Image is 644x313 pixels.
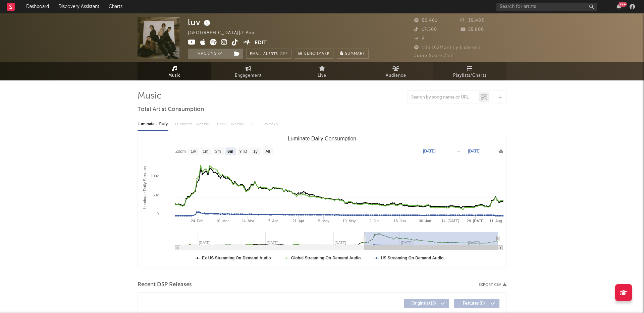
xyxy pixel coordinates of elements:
span: Jump Score: 75.7 [414,54,453,58]
span: Engagement [235,72,262,80]
div: 99 + [619,2,627,7]
span: 186,102 Monthly Listeners [414,46,481,50]
input: Search by song name or URL [408,95,479,100]
button: Originals(18) [404,299,449,308]
text: All [265,149,270,154]
text: 1y [253,149,258,154]
text: 1m [203,149,209,154]
span: Playlists/Charts [453,72,486,80]
text: Zoom [175,149,186,154]
span: Recent DSP Releases [138,281,192,289]
text: 6m [227,149,233,154]
div: luv [188,17,212,28]
div: [GEOGRAPHIC_DATA] | J-Pop [188,29,262,37]
text: 28. [DATE] [467,219,485,223]
span: 17,500 [414,27,437,32]
svg: Luminate Daily Consumption [138,133,506,267]
button: Features(0) [454,299,499,308]
text: 21. Apr [292,219,304,223]
text: 3m [215,149,221,154]
text: 2. Jun [369,219,379,223]
button: Edit [255,39,267,47]
text: 24. Mar [241,219,254,223]
span: 4 [414,37,425,41]
text: [DATE] [468,149,481,153]
text: 16. Jun [394,219,406,223]
button: Email AlertsOff [246,49,291,59]
text: Luminate Daily Streams [143,166,147,209]
span: 50,461 [414,18,437,23]
text: Luminate Daily Consumption [288,136,357,141]
text: Ex-US Streaming On-Demand Audio [202,256,271,260]
text: Global Streaming On-Demand Audio [291,256,361,260]
text: 5. May [318,219,330,223]
button: Summary [337,49,369,59]
button: Tracking [188,49,230,59]
span: 39,483 [461,18,484,23]
span: 55,800 [461,27,484,32]
span: Originals ( 18 ) [408,302,439,306]
text: 10. Mar [216,219,229,223]
text: 14. [DATE] [441,219,459,223]
text: 19. May [342,219,356,223]
a: Live [285,62,359,80]
button: Export CSV [479,283,506,287]
button: 99+ [616,4,621,9]
text: → [457,149,461,153]
a: Audience [359,62,433,80]
span: Total Artist Consumption [138,106,204,114]
text: 7. Apr [268,219,278,223]
em: Off [280,52,288,56]
input: Search for artists [496,3,597,11]
text: YTD [239,149,247,154]
text: [DATE] [423,149,436,153]
a: Engagement [211,62,285,80]
text: US Streaming On-Demand Audio [381,256,443,260]
div: Luminate - Daily [138,119,168,130]
span: Features ( 0 ) [459,302,489,306]
text: 30. Jun [419,219,431,223]
a: Music [138,62,211,80]
span: Live [318,72,326,80]
text: 0 [157,212,159,216]
a: Benchmark [295,49,333,59]
span: Music [168,72,181,80]
text: 50k [153,193,159,197]
span: Summary [345,52,365,56]
span: Audience [386,72,406,80]
text: 100k [151,174,159,178]
text: 24. Feb [191,219,203,223]
text: 11. Aug [489,219,502,223]
a: Playlists/Charts [433,62,506,80]
span: Benchmark [304,50,330,58]
text: 1w [191,149,196,154]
